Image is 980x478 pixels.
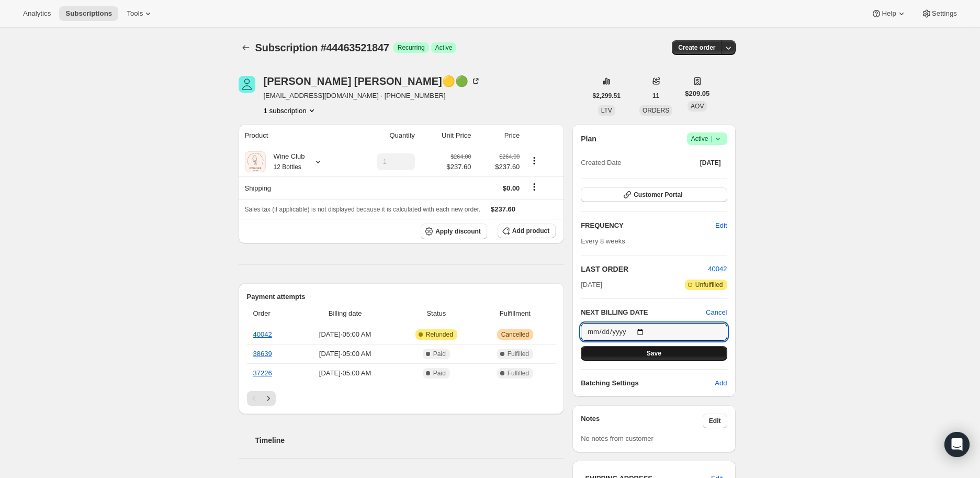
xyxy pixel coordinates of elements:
[709,217,733,234] button: Edit
[499,153,520,160] small: $264.00
[587,88,627,103] button: $2,299.51
[508,350,529,358] span: Fulfilled
[672,40,722,55] button: Create order
[264,105,317,116] button: Product actions
[247,391,556,406] nav: Pagination
[398,308,475,319] span: Status
[264,76,481,86] div: [PERSON_NAME] [PERSON_NAME]🟡🟢
[477,162,520,172] span: $237.60
[435,43,453,52] span: Active
[715,220,727,231] span: Edit
[581,158,621,168] span: Created Date
[601,107,612,114] span: LTV
[261,391,276,406] button: Next
[266,151,305,172] div: Wine Club
[694,155,727,170] button: [DATE]
[581,378,715,388] h6: Batching Settings
[634,191,682,199] span: Customer Portal
[652,92,659,100] span: 11
[127,9,143,18] span: Tools
[450,153,471,160] small: $264.00
[23,9,51,18] span: Analytics
[245,206,481,213] span: Sales tax (if applicable) is not displayed because it is calculated with each new order.
[685,88,709,99] span: $209.05
[65,9,112,18] span: Subscriptions
[253,330,272,338] a: 40042
[247,292,556,302] h2: Payment attempts
[703,414,727,428] button: Edit
[708,265,727,273] a: 40042
[247,302,296,325] th: Order
[932,9,957,18] span: Settings
[691,134,723,144] span: Active
[709,417,721,425] span: Edit
[348,124,418,147] th: Quantity
[526,155,543,166] button: Product actions
[239,76,255,93] span: Mary Wilt🟡🟢
[691,103,704,110] span: AOV
[253,369,272,377] a: 37226
[882,9,896,18] span: Help
[581,435,654,442] span: No notes from customer
[274,163,301,171] small: 12 Bottles
[421,224,487,239] button: Apply discount
[581,307,706,318] h2: NEXT BILLING DATE
[503,184,520,192] span: $0.00
[426,330,453,339] span: Refunded
[501,330,529,339] span: Cancelled
[239,124,348,147] th: Product
[581,187,727,202] button: Customer Portal
[581,264,708,274] h2: LAST ORDER
[646,88,666,103] button: 11
[695,281,723,289] span: Unfulfilled
[706,307,727,318] button: Cancel
[643,107,669,114] span: ORDERS
[298,349,392,359] span: [DATE] · 05:00 AM
[700,159,721,167] span: [DATE]
[59,6,118,21] button: Subscriptions
[498,224,556,238] button: Add product
[298,329,392,340] span: [DATE] · 05:00 AM
[647,349,661,358] span: Save
[581,346,727,361] button: Save
[512,227,549,235] span: Add product
[678,43,715,52] span: Create order
[581,414,703,428] h3: Notes
[398,43,425,52] span: Recurring
[581,220,715,231] h2: FREQUENCY
[255,435,565,446] h2: Timeline
[715,378,727,388] span: Add
[239,176,348,199] th: Shipping
[253,350,272,358] a: 38639
[245,151,266,172] img: product img
[944,432,970,457] div: Open Intercom Messenger
[581,134,596,144] h2: Plan
[474,124,523,147] th: Price
[491,205,515,213] span: $237.60
[433,369,446,377] span: Paid
[865,6,913,21] button: Help
[711,135,712,143] span: |
[708,264,727,274] button: 40042
[255,42,389,53] span: Subscription #44463521847
[446,162,471,172] span: $237.60
[526,181,543,193] button: Shipping actions
[581,280,602,290] span: [DATE]
[433,350,446,358] span: Paid
[298,368,392,379] span: [DATE] · 05:00 AM
[508,369,529,377] span: Fulfilled
[481,308,550,319] span: Fulfillment
[593,92,621,100] span: $2,299.51
[708,375,733,392] button: Add
[915,6,963,21] button: Settings
[581,237,625,245] span: Every 8 weeks
[264,91,481,101] span: [EMAIL_ADDRESS][DOMAIN_NAME] · [PHONE_NUMBER]
[418,124,475,147] th: Unit Price
[298,308,392,319] span: Billing date
[435,227,481,236] span: Apply discount
[17,6,57,21] button: Analytics
[120,6,160,21] button: Tools
[239,40,253,55] button: Subscriptions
